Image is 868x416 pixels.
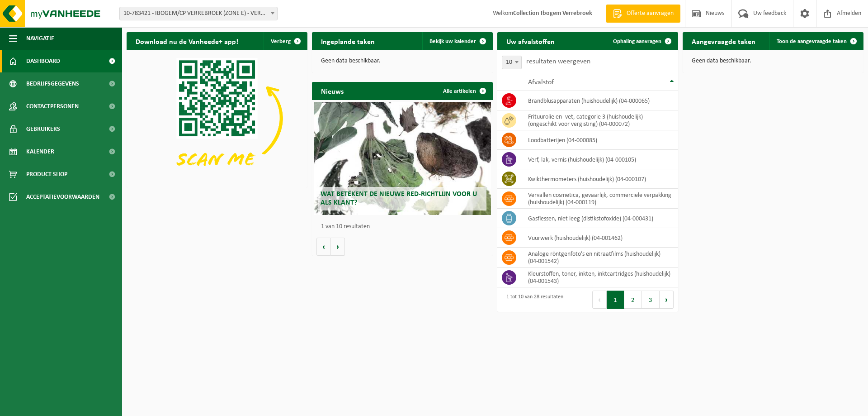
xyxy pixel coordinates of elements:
[528,79,554,86] span: Afvalstof
[526,58,590,65] label: resultaten weergeven
[502,56,522,69] span: 10
[271,38,291,44] span: Verberg
[436,82,492,100] a: Alle artikelen
[521,209,678,228] td: gasflessen, niet leeg (distikstofoxide) (04-000431)
[624,291,642,309] button: 2
[321,58,484,64] p: Geen data beschikbaar.
[592,291,607,309] button: Previous
[119,7,278,20] span: 10-783421 - IBOGEM/CP VERREBROEK (ZONE E) - VERREBROEK
[613,38,661,44] span: Ophaling aanvragen
[314,102,491,215] a: Wat betekent de nieuwe RED-richtlijn voor u als klant?
[26,186,99,208] span: Acceptatievoorwaarden
[127,32,247,50] h2: Download nu de Vanheede+ app!
[521,150,678,169] td: verf, lak, vernis (huishoudelijk) (04-000105)
[692,58,854,64] p: Geen data beschikbaar.
[312,32,384,50] h2: Ingeplande taken
[120,7,277,20] span: 10-783421 - IBOGEM/CP VERREBROEK (ZONE E) - VERREBROEK
[26,140,54,163] span: Kalender
[316,238,331,256] button: Vorige
[513,10,592,17] strong: Collection Ibogem Verrebroek
[521,110,678,130] td: frituurolie en -vet, categorie 3 (huishoudelijk) (ongeschikt voor vergisting) (04-000072)
[521,228,678,248] td: vuurwerk (huishoudelijk) (04-001462)
[331,238,345,256] button: Volgende
[26,72,79,95] span: Bedrijfsgegevens
[26,118,60,140] span: Gebruikers
[642,291,660,309] button: 3
[264,32,307,50] button: Verberg
[607,291,624,309] button: 1
[624,9,676,18] span: Offerte aanvragen
[321,224,488,230] p: 1 van 10 resultaten
[429,38,476,44] span: Bekijk uw kalender
[521,268,678,287] td: kleurstoffen, toner, inkten, inktcartridges (huishoudelijk) (04-001543)
[521,130,678,150] td: loodbatterijen (04-000085)
[660,291,674,309] button: Next
[26,27,54,50] span: Navigatie
[127,50,307,186] img: Download de VHEPlus App
[683,32,764,50] h2: Aangevraagde taken
[521,91,678,110] td: brandblusapparaten (huishoudelijk) (04-000065)
[26,163,67,186] span: Product Shop
[321,191,477,206] span: Wat betekent de nieuwe RED-richtlijn voor u als klant?
[521,248,678,268] td: analoge röntgenfoto’s en nitraatfilms (huishoudelijk) (04-001542)
[312,82,353,100] h2: Nieuws
[606,32,677,50] a: Ophaling aanvragen
[26,95,79,118] span: Contactpersonen
[769,32,863,50] a: Toon de aangevraagde taken
[422,32,492,50] a: Bekijk uw kalender
[606,5,680,23] a: Offerte aanvragen
[26,50,60,72] span: Dashboard
[521,189,678,209] td: vervallen cosmetica, gevaarlijk, commerciele verpakking (huishoudelijk) (04-000119)
[502,56,521,69] span: 10
[502,290,563,310] div: 1 tot 10 van 28 resultaten
[497,32,564,50] h2: Uw afvalstoffen
[521,169,678,189] td: kwikthermometers (huishoudelijk) (04-000107)
[777,38,847,44] span: Toon de aangevraagde taken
